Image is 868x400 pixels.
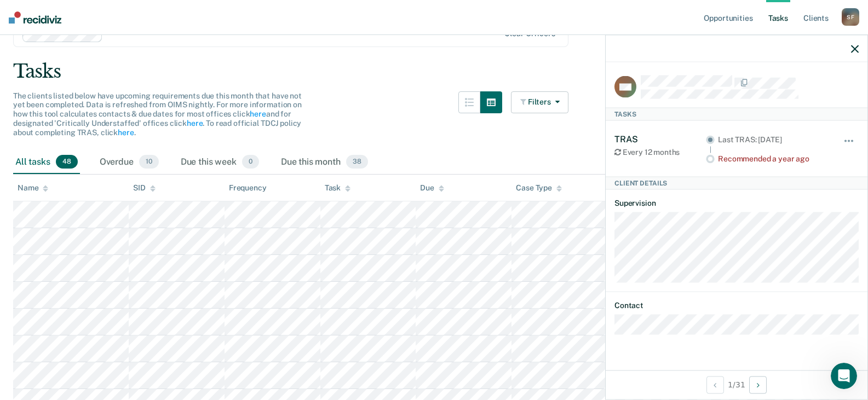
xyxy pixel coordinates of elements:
dt: Supervision [614,199,859,208]
dt: Contact [614,300,859,310]
button: Filters [511,91,569,113]
a: here [187,119,203,127]
span: The clients listed below have upcoming requirements due this month that have not yet been complet... [13,91,302,137]
div: Due this week [179,150,261,175]
div: Tasks [13,60,855,83]
div: Tasks [606,107,867,120]
div: Due [420,183,444,193]
span: 10 [139,155,159,169]
iframe: Intercom live chat [831,363,857,389]
div: Client Details [606,176,867,189]
div: Last TRAS: [DATE] [718,135,828,144]
img: Recidiviz [9,11,61,24]
div: All tasks [13,150,80,175]
div: Every 12 months [614,148,706,157]
span: 0 [242,155,259,169]
div: Name [18,183,48,193]
button: Previous Client [706,376,724,393]
div: Recommended a year ago [718,154,828,163]
div: Overdue [97,150,161,175]
div: Task [325,183,350,193]
a: here [118,128,134,137]
div: S F [842,8,859,26]
button: Next Client [749,376,767,393]
a: here [250,109,266,118]
div: Case Type [516,183,562,193]
div: SID [133,183,156,193]
div: Due this month [279,150,370,175]
div: 1 / 31 [606,370,867,399]
div: TRAS [614,134,706,144]
div: Frequency [229,183,267,193]
span: 48 [56,155,78,169]
span: 38 [346,155,368,169]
